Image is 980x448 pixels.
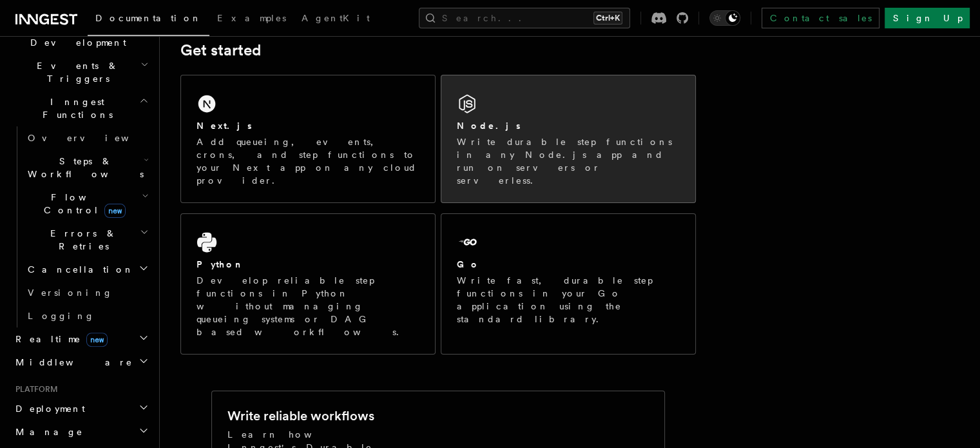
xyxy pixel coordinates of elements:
[197,135,419,187] p: Add queueing, events, crons, and step functions to your Next app on any cloud provider.
[227,407,374,425] h2: Write reliable workflows
[217,13,286,23] span: Examples
[457,119,521,132] h2: Node.js
[104,204,126,218] span: new
[28,311,95,321] span: Logging
[593,12,622,24] kbd: Ctrl+K
[197,258,244,271] h2: Python
[10,90,151,126] button: Inngest Functions
[10,18,151,54] button: Local Development
[180,213,436,355] a: PythonDevelop reliable step functions in Python without managing queueing systems or DAG based wo...
[86,333,108,347] span: new
[10,402,85,415] span: Deployment
[302,13,370,23] span: AgentKit
[10,327,151,351] button: Realtimenew
[294,4,378,35] a: AgentKit
[23,263,134,276] span: Cancellation
[457,274,680,326] p: Write fast, durable step functions in your Go application using the standard library.
[10,126,151,327] div: Inngest Functions
[28,287,113,298] span: Versioning
[441,213,696,355] a: GoWrite fast, durable step functions in your Go application using the standard library.
[10,54,151,90] button: Events & Triggers
[180,75,436,203] a: Next.jsAdd queueing, events, crons, and step functions to your Next app on any cloud provider.
[885,8,970,28] a: Sign Up
[180,41,261,59] a: Get started
[23,304,151,327] a: Logging
[23,227,140,253] span: Errors & Retries
[23,155,144,180] span: Steps & Workflows
[10,397,151,420] button: Deployment
[457,135,680,187] p: Write durable step functions in any Node.js app and run on servers or serverless.
[23,258,151,281] button: Cancellation
[10,420,151,443] button: Manage
[709,10,740,26] button: Toggle dark mode
[10,351,151,374] button: Middleware
[762,8,879,28] a: Contact sales
[10,59,140,85] span: Events & Triggers
[10,384,58,394] span: Platform
[419,8,630,28] button: Search...Ctrl+K
[10,425,83,438] span: Manage
[95,13,202,23] span: Documentation
[23,222,151,258] button: Errors & Retries
[441,75,696,203] a: Node.jsWrite durable step functions in any Node.js app and run on servers or serverless.
[23,186,151,222] button: Flow Controlnew
[28,133,160,143] span: Overview
[10,23,140,49] span: Local Development
[197,274,419,338] p: Develop reliable step functions in Python without managing queueing systems or DAG based workflows.
[457,258,480,271] h2: Go
[10,333,108,346] span: Realtime
[23,191,142,217] span: Flow Control
[197,119,252,132] h2: Next.js
[10,356,133,369] span: Middleware
[23,126,151,150] a: Overview
[88,4,209,36] a: Documentation
[10,95,139,121] span: Inngest Functions
[209,4,294,35] a: Examples
[23,281,151,304] a: Versioning
[23,150,151,186] button: Steps & Workflows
